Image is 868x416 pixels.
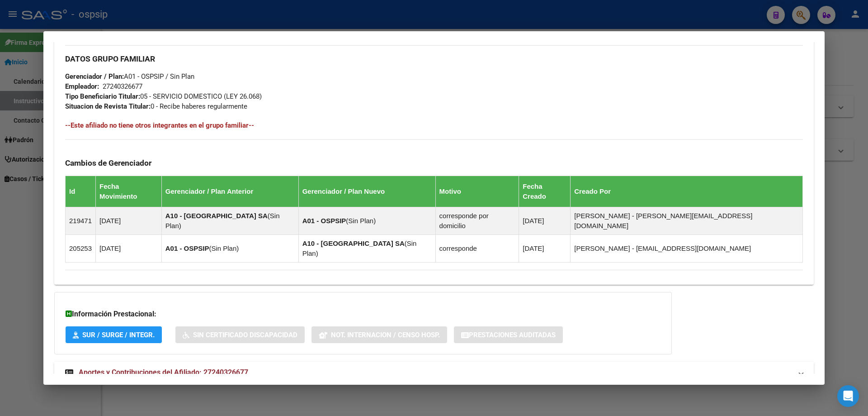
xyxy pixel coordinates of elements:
[311,326,447,343] button: Not. Internacion / Censo Hosp.
[454,326,563,343] button: Prestaciones Auditadas
[165,244,209,252] strong: A01 - OSPSIP
[165,212,268,220] strong: A10 - [GEOGRAPHIC_DATA] SA
[348,217,373,225] span: Sin Plan
[66,207,96,235] td: 219471
[571,207,803,235] td: [PERSON_NAME] - [PERSON_NAME][EMAIL_ADDRESS][DOMAIN_NAME]
[103,81,142,91] div: 27240326677
[435,176,519,207] th: Motivo
[96,235,162,263] td: [DATE]
[302,217,346,225] strong: A01 - OSPSIP
[66,176,96,207] th: Id
[298,207,435,235] td: ( )
[331,331,440,339] span: Not. Internacion / Censo Hosp.
[571,235,803,263] td: [PERSON_NAME] - [EMAIL_ADDRESS][DOMAIN_NAME]
[65,72,124,81] strong: Gerenciador / Plan:
[302,239,405,247] strong: A10 - [GEOGRAPHIC_DATA] SA
[65,82,99,91] strong: Empleador:
[519,176,571,207] th: Fecha Creado
[435,207,519,235] td: corresponde por domicilio
[65,102,151,110] strong: Situacion de Revista Titular:
[65,102,247,110] span: 0 - Recibe haberes regularmente
[193,331,297,339] span: Sin Certificado Discapacidad
[298,235,435,263] td: ( )
[65,158,803,168] h3: Cambios de Gerenciador
[65,92,262,100] span: 05 - SERVICIO DOMESTICO (LEY 26.068)
[161,207,298,235] td: ( )
[96,176,162,207] th: Fecha Movimiento
[435,235,519,263] td: corresponde
[66,235,96,263] td: 205253
[82,331,155,339] span: SUR / SURGE / INTEGR.
[298,176,435,207] th: Gerenciador / Plan Nuevo
[66,309,660,320] h3: Información Prestacional:
[66,326,162,343] button: SUR / SURGE / INTEGR.
[161,235,298,263] td: ( )
[469,331,556,339] span: Prestaciones Auditadas
[837,385,859,407] div: Open Intercom Messenger
[519,207,571,235] td: [DATE]
[175,326,305,343] button: Sin Certificado Discapacidad
[79,368,248,377] span: Aportes y Contribuciones del Afiliado: 27240326677
[65,92,140,100] strong: Tipo Beneficiario Titular:
[54,362,814,383] mat-expansion-panel-header: Aportes y Contribuciones del Afiliado: 27240326677
[211,244,236,252] span: Sin Plan
[96,207,162,235] td: [DATE]
[65,54,803,64] h3: DATOS GRUPO FAMILIAR
[65,120,803,130] h4: --Este afiliado no tiene otros integrantes en el grupo familiar--
[161,176,298,207] th: Gerenciador / Plan Anterior
[519,235,571,263] td: [DATE]
[571,176,803,207] th: Creado Por
[65,72,194,81] span: A01 - OSPSIP / Sin Plan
